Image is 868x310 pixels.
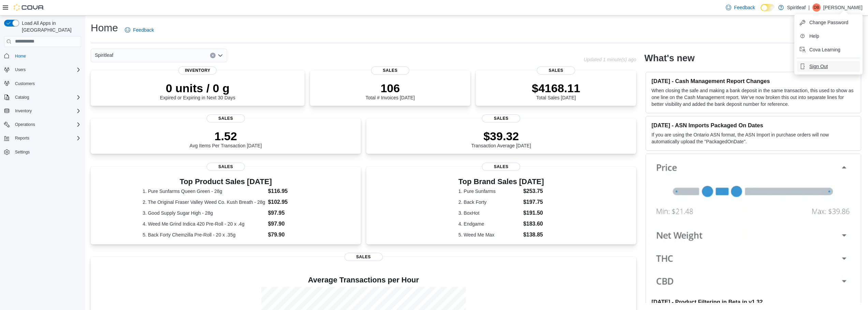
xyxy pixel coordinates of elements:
span: Change Password [809,19,848,26]
dt: 2. Back Forty [458,199,520,206]
dt: 3. BoxHot [458,210,520,216]
span: Sign Out [809,63,828,70]
button: Help [797,31,860,42]
p: $39.32 [471,129,531,143]
a: Feedback [723,1,757,14]
dd: $191.50 [523,209,544,217]
dd: $102.95 [268,198,309,206]
p: 1.52 [190,129,262,143]
button: Reports [1,133,84,143]
p: Updated 1 minute(s) ago [584,57,636,62]
dt: 5. Weed Me Max [458,231,520,238]
p: If you are using the Ontario ASN format, the ASN Import in purchase orders will now automatically... [651,131,855,145]
button: Operations [1,120,84,129]
span: Spiritleaf [95,51,113,59]
button: Reports [12,134,32,142]
span: Catalog [12,93,81,101]
h1: Home [91,21,118,35]
span: Inventory [12,107,81,115]
dd: $97.90 [268,220,309,228]
span: Sales [207,163,245,171]
span: Customers [12,79,81,88]
dt: 4. Weed Me Grind Indica 420 Pre-Roll - 20 x .4g [143,221,265,227]
div: Expired or Expiring in Next 30 Days [160,81,235,100]
dt: 3. Good Supply Sugar High - 28g [143,210,265,216]
button: Customers [1,79,84,88]
span: Reports [12,134,81,142]
p: 0 units / 0 g [160,81,235,95]
button: Settings [1,147,84,157]
h4: Average Transactions per Hour [96,276,631,284]
dd: $97.95 [268,209,309,217]
div: Total Sales [DATE] [532,81,580,100]
dd: $183.60 [523,220,544,228]
div: Transaction Average [DATE] [471,129,531,148]
span: Users [15,67,26,72]
p: $4168.11 [532,81,580,95]
span: Inventory [178,66,217,75]
a: Feedback [122,23,157,37]
button: Catalog [1,93,84,102]
span: Sales [482,163,520,171]
dd: $116.95 [268,187,309,195]
span: Load All Apps in [GEOGRAPHIC_DATA] [19,20,81,33]
button: Change Password [797,17,860,28]
button: Clear input [210,53,216,58]
div: Total # Invoices [DATE] [366,81,415,100]
span: Cova Learning [809,46,840,53]
button: Cova Learning [797,44,860,55]
span: Settings [12,148,81,156]
span: Sales [537,66,575,75]
button: Home [1,51,84,61]
span: Help [809,33,819,39]
p: When closing the safe and making a bank deposit in the same transaction, this used to show as one... [651,87,855,108]
span: Catalog [15,95,29,100]
p: 106 [366,81,415,95]
button: Inventory [12,107,34,115]
dd: $197.75 [523,198,544,206]
a: Customers [12,80,38,88]
span: Users [12,66,81,74]
dd: $253.75 [523,187,544,195]
span: Operations [15,122,35,127]
h3: Top Brand Sales [DATE] [458,178,544,186]
span: Home [15,53,26,59]
button: Sign Out [797,61,860,72]
dt: 1. Pure Sunfarms [458,188,520,195]
span: Dark Mode [761,11,761,12]
dt: 5. Back Forty Chemzilla Pre-Roll - 20 x .35g [143,231,265,238]
h3: [DATE] - Cash Management Report Changes [651,78,855,84]
span: Feedback [133,27,154,33]
button: Inventory [1,106,84,116]
span: Sales [344,253,383,261]
span: Inventory [15,108,32,114]
dd: $79.90 [268,231,309,239]
button: Users [12,66,28,74]
span: Customers [15,81,35,86]
p: Spiritleaf [787,3,806,12]
div: Avg Items Per Transaction [DATE] [190,129,262,148]
dt: 2. The Original Fraser Valley Weed Co. Kush Breath - 28g [143,199,265,206]
span: Settings [15,149,30,155]
button: Open list of options [218,53,223,58]
span: Sales [371,66,409,75]
h3: [DATE] - Product Filtering in Beta in v1.32 [651,298,855,305]
dd: $138.85 [523,231,544,239]
button: Catalog [12,93,32,101]
span: Sales [207,114,245,123]
a: Settings [12,148,32,156]
dt: 4. Endgame [458,221,520,227]
div: Delaney B [812,3,821,12]
input: Dark Mode [761,4,775,11]
span: Home [12,52,81,60]
p: | [808,3,810,12]
h3: Top Product Sales [DATE] [143,178,309,186]
button: Operations [12,120,38,129]
p: [PERSON_NAME] [823,3,863,12]
button: Users [1,65,84,75]
span: DB [814,3,820,12]
span: Sales [482,114,520,123]
span: Reports [15,135,29,141]
a: Home [12,52,29,60]
h2: What's new [644,53,694,64]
